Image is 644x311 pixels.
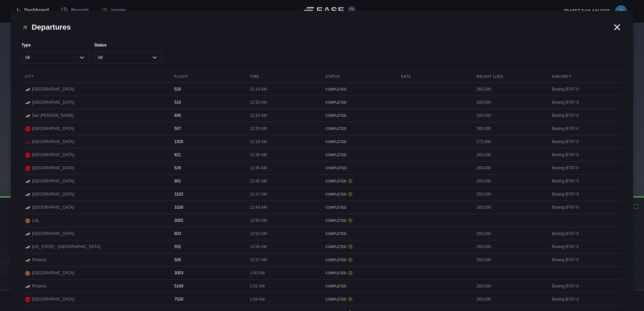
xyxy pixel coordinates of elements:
span: San [PERSON_NAME] [32,112,73,118]
span: 283,000 [477,284,491,288]
div: 3100 [171,201,245,214]
span: 12:47 AM [250,192,267,197]
span: 12:36 AM [250,166,267,170]
span: Phoenix [32,257,46,263]
span: [US_STATE] - [GEOGRAPHIC_DATA] [32,244,100,250]
span: Boeing B767-0 [552,113,579,118]
span: Boeing B767-0 [552,179,579,183]
div: COMPLETED [325,192,392,197]
label: Status [94,42,162,48]
div: Gate [397,71,471,82]
span: [GEOGRAPHIC_DATA] [32,152,74,158]
span: 12:50 AM [250,218,267,223]
div: COMPLETED [325,244,392,249]
span: Phoenix [32,283,46,289]
div: 845 [171,109,245,122]
span: 283,000 [477,100,491,105]
div: 821 [171,148,245,161]
span: [GEOGRAPHIC_DATA] [32,178,74,184]
span: Boeing B767-0 [552,257,579,262]
div: COMPLETED [325,271,392,276]
span: Boeing B767-0 [552,166,579,170]
div: Time [247,71,320,82]
label: Type [22,42,89,48]
div: 552 [171,240,245,253]
span: Boeing B767-0 [552,284,579,288]
div: City [22,71,169,82]
span: 283,000 [477,166,491,170]
span: 12:55 AM [250,244,267,249]
span: 12:49 AM [250,205,267,210]
span: 283,000 [477,257,491,262]
span: 272,000 [477,139,491,144]
div: COMPLETED [325,205,392,210]
span: 283,000 [477,244,491,249]
span: 1:01 AM [250,284,265,288]
span: 12:30 AM [250,152,267,157]
span: 283,000 [477,126,491,131]
span: 283,000 [477,179,491,183]
div: 7520 [171,293,245,306]
span: [GEOGRAPHIC_DATA] [32,296,74,302]
div: Aircraft [549,71,622,82]
div: 901 [171,175,245,187]
div: 803 [171,227,245,240]
span: [GEOGRAPHIC_DATA] [32,231,74,237]
span: [GEOGRAPHIC_DATA] [32,165,74,171]
div: COMPLETED [325,139,392,144]
span: Boeing B767-0 [552,205,579,210]
span: 12:45 AM [250,179,267,183]
span: 12:57 AM [250,257,267,262]
span: Boeing B767-0 [552,297,579,302]
span: 12:24 AM [250,113,267,118]
div: COMPLETED [325,152,392,158]
div: LAL [25,217,166,223]
span: Boeing B767-0 [552,126,579,131]
span: 12:20 AM [250,100,267,105]
div: Weight (lbs) [473,71,547,82]
span: [GEOGRAPHIC_DATA] [32,99,74,105]
div: 3002 [171,214,245,227]
div: COMPLETED [325,297,392,302]
span: Boeing B767-0 [552,192,579,197]
span: Boeing B767-0 [552,87,579,92]
span: 1:00 AM [250,271,265,275]
span: 283,000 [477,113,491,118]
div: COMPLETED [325,284,392,289]
span: 12:29 AM [250,126,267,131]
span: Boeing B767-0 [552,139,579,144]
span: 283,000 [477,192,491,197]
div: 520 [171,83,245,96]
span: 12:18 AM [250,139,267,144]
div: COMPLETED [325,126,392,131]
div: COMPLETED [325,218,392,223]
span: 12:19 AM [250,87,267,92]
span: [GEOGRAPHIC_DATA] [32,270,74,276]
div: 505 [171,253,245,266]
div: 3102 [171,188,245,201]
div: 529 [171,162,245,174]
span: 283,000 [477,205,491,210]
div: 507 [171,122,245,135]
span: [GEOGRAPHIC_DATA] [32,204,74,210]
div: Flight [171,71,245,82]
div: Status [322,71,396,82]
span: Boeing B767-0 [552,231,579,236]
div: 1926 [171,135,245,148]
span: [GEOGRAPHIC_DATA] [32,126,74,132]
span: 1:04 AM [250,297,265,302]
h2: Departures [22,22,612,33]
div: COMPLETED [325,257,392,263]
span: 283,000 [477,87,491,92]
span: [GEOGRAPHIC_DATA] [32,86,74,92]
span: [GEOGRAPHIC_DATA] [32,191,74,197]
div: 510 [171,96,245,109]
div: 3003 [171,267,245,279]
span: 283,000 [477,297,491,302]
div: COMPLETED [325,231,392,236]
span: 283,000 [477,152,491,157]
span: [GEOGRAPHIC_DATA] [32,139,74,145]
span: 12:52 AM [250,231,267,236]
span: Boeing B767-0 [552,152,579,157]
div: COMPLETED [325,179,392,184]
